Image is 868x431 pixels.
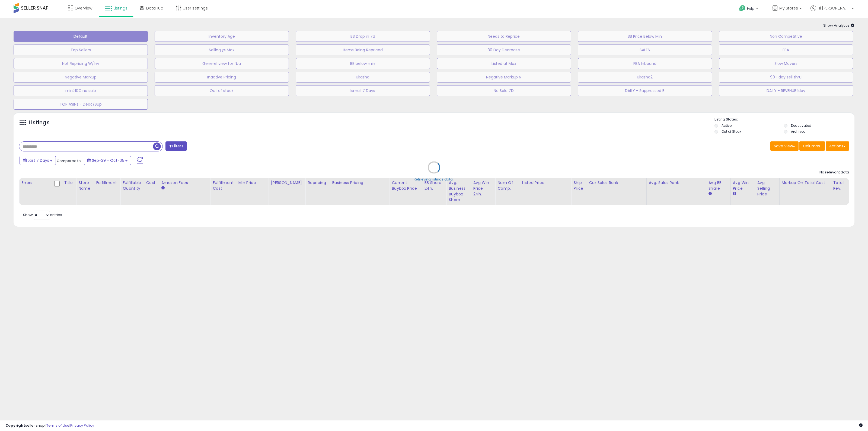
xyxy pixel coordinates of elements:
button: No Sale 7D [437,85,571,96]
button: Negative Markup N [437,72,571,83]
button: min>10% no sale [14,85,148,96]
button: BB Drop in 7d [296,31,430,42]
button: BB below min [296,58,430,69]
button: FBA Inbound [578,58,712,69]
button: Not Repricing W/Inv [14,58,148,69]
button: Inactive Pricing [155,72,289,83]
button: FBA [719,45,853,55]
button: Top Sellers [14,45,148,55]
i: Get Help [739,5,746,12]
button: Negative Markup [14,72,148,83]
button: 90+ day sell thru [719,72,853,83]
button: Ismail 7 Days [296,85,430,96]
span: Listings [113,5,127,11]
button: Inventory Age [155,31,289,42]
span: Help [747,6,754,11]
button: Default [14,31,148,42]
button: Ukasha [296,72,430,83]
button: Generel view for fba [155,58,289,69]
a: Hi [PERSON_NAME] [810,5,854,18]
button: TOP ASINs - Deac/Sup [14,99,148,110]
span: Hi [PERSON_NAME] [818,5,850,11]
a: Help [735,1,764,18]
button: DAILY - Suppressed B [578,85,712,96]
span: Overview [75,5,92,11]
button: Items Being Repriced [296,45,430,55]
button: SALES [578,45,712,55]
button: DAILY - REVENUE 1day [719,85,853,96]
span: DataHub [146,5,163,11]
button: Listed at Max [437,58,571,69]
button: Out of stock [155,85,289,96]
button: Non Competitive [719,31,853,42]
button: Ukasha2 [578,72,712,83]
span: Show Analytics [823,23,854,28]
button: Slow Movers [719,58,853,69]
button: Selling @ Max [155,45,289,55]
button: BB Price Below Min [578,31,712,42]
button: Needs to Reprice [437,31,571,42]
div: Retrieving listings data.. [414,177,454,182]
span: My Stores [779,5,798,11]
button: 30 Day Decrease [437,45,571,55]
